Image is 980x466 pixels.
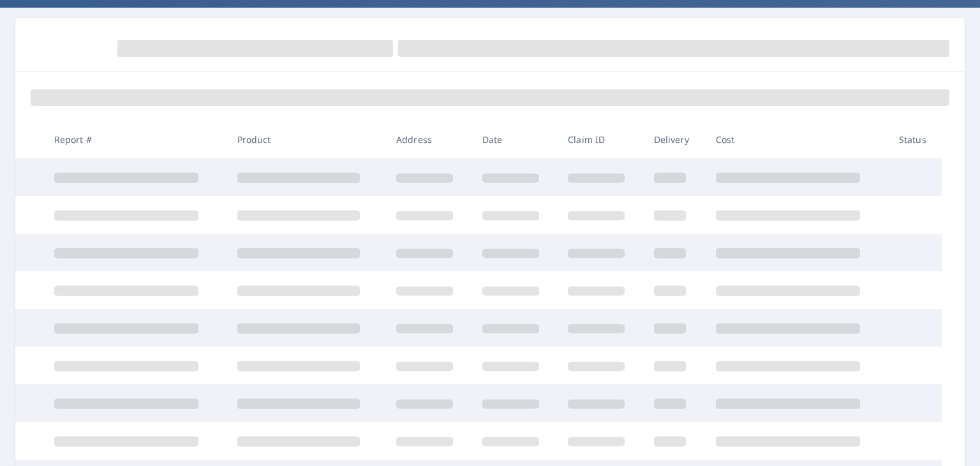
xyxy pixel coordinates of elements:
th: Status [889,121,942,158]
th: Claim ID [558,121,644,158]
th: Cost [706,121,889,158]
th: Address [386,121,472,158]
th: Report # [44,121,227,158]
th: Date [472,121,558,158]
th: Delivery [644,121,706,158]
th: Product [227,121,387,158]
